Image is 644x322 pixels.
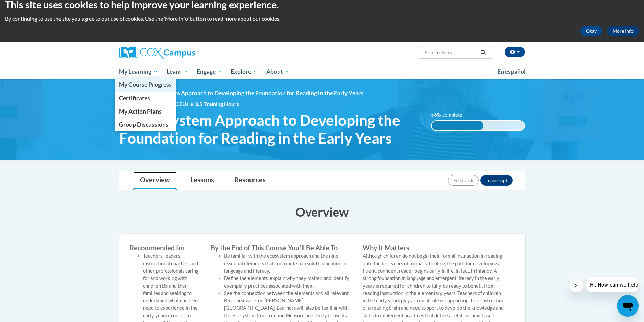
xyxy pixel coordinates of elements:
[119,108,162,115] span: My Action Plans
[119,47,195,59] img: Cox Campus
[262,64,294,79] a: About
[197,68,222,76] span: Engage
[129,244,200,251] label: Recommended for
[607,26,639,36] a: More Info
[266,68,289,76] span: About
[431,111,470,119] label: 56% complete
[448,175,479,186] button: Feedback
[4,5,55,10] span: Hi. How can we help?
[115,118,176,131] a: Group Discussions
[480,175,513,186] button: Transcript
[363,244,505,251] label: Why It Matters
[224,275,353,290] li: Define the elements, explain why they matter, and identify exemplary practices associated with them.
[497,68,526,75] span: En español
[115,64,163,79] a: My Learning
[224,252,353,275] li: Be familiar with the ecosystem approach and the nine essential elements that contribute to a soli...
[5,15,639,22] p: By continuing to use the site you agree to our use of cookies. Use the ‘More info’ button to read...
[493,65,530,79] a: En español
[115,92,176,105] a: Certificates
[424,49,478,57] input: Search Courses
[119,47,248,59] a: Cox Campus
[617,295,639,317] iframe: Button to launch messaging window
[167,68,188,76] span: Learn
[119,121,168,128] span: Group Discussions
[586,277,639,292] iframe: Message from company
[432,121,483,130] div: 56% complete
[505,47,525,57] button: Account Settings
[228,172,272,190] a: Resources
[190,101,193,107] span: •
[195,101,239,107] span: 3.5 Training Hours
[143,90,363,97] span: An Ecosystem Approach to Developing the Foundation for Reading in the Early Years
[162,64,192,79] a: Learn
[184,172,221,190] a: Lessons
[115,105,176,118] a: My Action Plans
[580,26,602,36] button: Okay
[119,203,525,220] h3: Overview
[115,78,176,91] a: My Course Progress
[133,172,177,190] a: Overview
[478,49,488,57] button: Search
[119,111,421,147] span: An Ecosystem Approach to Developing the Foundation for Reading in the Early Years
[570,279,583,292] iframe: Close message
[192,64,226,79] a: Engage
[119,68,158,76] span: My Learning
[211,244,353,251] label: By the End of This Course Youʹll Be Able To
[226,64,262,79] a: Explore
[119,95,150,102] span: Certificates
[109,64,535,79] div: Main menu
[231,68,258,76] span: Explore
[164,100,195,108] span: 0.40 CEUs
[119,81,172,88] span: My Course Progress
